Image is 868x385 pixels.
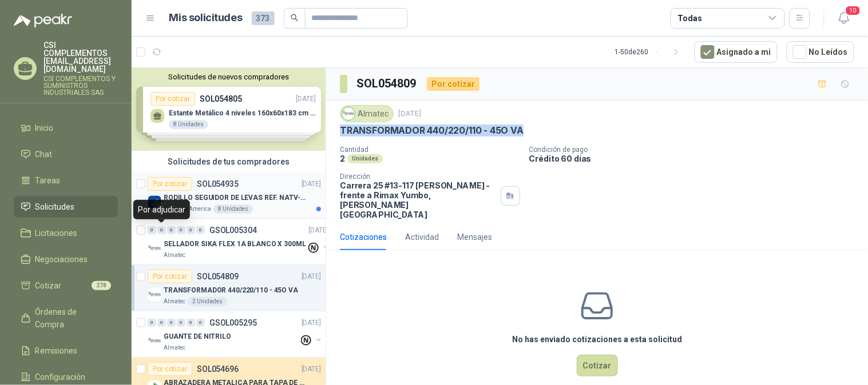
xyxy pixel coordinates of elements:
a: Chat [14,143,118,165]
div: 1 - 50 de 260 [615,43,685,61]
div: Por adjudicar [133,200,190,219]
div: Unidades [347,154,383,163]
p: CSI COMPLEMENTOS Y SUMINISTROS INDUSTRIALES SAS [43,75,118,96]
span: Cotizar [35,279,62,292]
span: Solicitudes [35,200,75,213]
button: Cotizar [577,355,618,376]
span: 373 [252,11,275,25]
p: 2 [340,154,345,163]
p: [DATE] [302,364,321,375]
span: 10 [845,5,861,16]
a: 0 0 0 0 0 0 GSOL005295[DATE] Company LogoGUANTE DE NITRILOAlmatec [148,316,323,352]
div: Solicitudes de nuevos compradoresPor cotizarSOL054805[DATE] Estante Metálico 4 niveles 160x60x183... [132,68,326,151]
h1: Mis solicitudes [169,10,243,26]
a: Por cotizarSOL054935[DATE] Company LogoRODILLO SEGUIDOR DE LEVAS REF. NATV-17-PPA [PERSON_NAME]Ca... [132,173,326,219]
p: TRANSFORMADOR 440/220/110 - 45O VA [164,285,298,296]
div: Actividad [405,231,439,243]
p: [DATE] [309,225,328,236]
div: 0 [167,226,176,234]
a: Solicitudes [14,196,118,218]
p: [DATE] [302,179,321,190]
div: 0 [196,226,205,234]
p: Cantidad [340,146,520,154]
span: Configuración [35,371,86,383]
img: Logo peakr [14,14,72,27]
button: Asignado a mi [695,41,778,63]
div: 0 [187,319,195,327]
p: Almatec [164,251,185,260]
div: Solicitudes de tus compradores [132,151,326,173]
p: Crédito 60 días [529,154,863,163]
a: Licitaciones [14,222,118,244]
div: Por cotizar [148,362,192,376]
p: TRANSFORMADOR 440/220/110 - 45O VA [340,125,524,137]
h3: No has enviado cotizaciones a esta solicitud [512,333,682,346]
p: GSOL005295 [209,319,257,327]
div: Por cotizar [148,270,192,283]
span: Tareas [35,174,61,187]
p: SOL054696 [197,365,239,373]
p: Condición de pago [529,146,863,154]
div: 0 [196,319,205,327]
p: SELLADOR SIKA FLEX 1A BLANCO X 300ML [164,239,306,250]
img: Company Logo [148,195,161,209]
img: Company Logo [342,107,355,120]
div: 0 [157,226,166,234]
span: search [291,14,299,22]
p: GSOL005304 [209,226,257,234]
span: Chat [35,148,53,161]
p: Dirección [340,173,496,181]
button: No Leídos [787,41,854,63]
span: Negociaciones [35,253,88,266]
div: Almatec [340,105,394,122]
div: 0 [167,319,176,327]
p: GUANTE DE NITRILO [164,331,231,342]
div: Por cotizar [427,77,479,91]
p: Almatec [164,297,185,306]
div: Por cotizar [148,177,192,191]
img: Company Logo [148,242,161,255]
p: SOL054809 [197,272,239,280]
p: CSI COMPLEMENTOS [EMAIL_ADDRESS][DOMAIN_NAME] [43,41,118,73]
p: [DATE] [302,271,321,282]
button: Solicitudes de nuevos compradores [136,73,321,81]
div: 0 [187,226,195,234]
div: 0 [177,319,185,327]
a: Inicio [14,117,118,139]
div: 0 [177,226,185,234]
div: 0 [148,319,156,327]
div: Cotizaciones [340,231,387,243]
a: 0 0 0 0 0 0 GSOL005304[DATE] Company LogoSELLADOR SIKA FLEX 1A BLANCO X 300MLAlmatec [148,223,331,260]
p: RODILLO SEGUIDOR DE LEVAS REF. NATV-17-PPA [PERSON_NAME] [164,192,306,203]
div: 2 Unidades [188,297,227,306]
div: 0 [157,319,166,327]
span: Remisiones [35,344,78,357]
div: Todas [678,12,702,25]
a: Por cotizarSOL054809[DATE] Company LogoTRANSFORMADOR 440/220/110 - 45O VAAlmatec2 Unidades [132,265,326,311]
a: Tareas [14,170,118,191]
div: Mensajes [457,231,492,243]
div: 8 Unidades [213,204,253,214]
a: Cotizar278 [14,275,118,296]
p: Carrera 25 #13-117 [PERSON_NAME] - frente a Rimax Yumbo , [PERSON_NAME][GEOGRAPHIC_DATA] [340,181,496,219]
img: Company Logo [148,288,161,302]
p: [DATE] [302,318,321,328]
span: Órdenes de Compra [35,306,107,331]
button: 10 [834,8,854,29]
span: Inicio [35,122,54,134]
p: Almatec [164,343,185,352]
a: Órdenes de Compra [14,301,118,335]
div: 0 [148,226,156,234]
p: SOL054935 [197,180,239,188]
span: 278 [92,281,111,290]
span: Licitaciones [35,227,78,239]
a: Negociaciones [14,248,118,270]
p: [DATE] [398,109,421,119]
a: Remisiones [14,340,118,362]
h3: SOL054809 [356,75,418,93]
img: Company Logo [148,334,161,348]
